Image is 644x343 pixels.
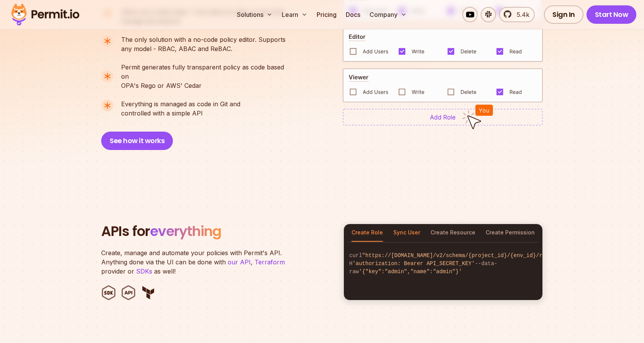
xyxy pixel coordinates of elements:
a: Start Now [586,5,637,24]
p: OPA's Rego or AWS' Cedar [121,63,292,90]
span: 5.4k [512,10,529,19]
button: Create Resource [430,224,475,242]
p: Create, manage and automate your policies with Permit's API. Anything done via the UI can be done... [101,248,293,276]
span: '{"key":"admin","name":"admin"}' [359,269,462,275]
span: Permit generates fully transparent policy as code based on [121,63,292,81]
span: The only solution with a no-code policy editor. Supports [121,35,286,44]
button: Create Permission [486,224,535,242]
img: Permit logo [8,2,83,28]
a: 5.4k [499,7,535,22]
span: Everything is managed as code in Git and [121,99,240,109]
a: Pricing [314,7,340,22]
a: SDKs [136,267,152,275]
span: everything [150,221,221,241]
button: Create Role [352,224,383,242]
a: Docs [343,7,363,22]
button: See how it works [101,132,173,150]
code: curl -H --data-raw [344,246,542,282]
p: any model - RBAC, ABAC and ReBAC. [121,35,286,53]
a: Terraform [255,258,285,266]
span: 'authorization: Bearer API_SECRET_KEY' [352,261,475,267]
button: Learn [279,7,310,22]
h2: APIs for [101,224,334,239]
a: our API [228,258,251,266]
span: "https://[DOMAIN_NAME]/v2/schema/{project_id}/{env_id}/roles" [362,252,559,259]
button: Solutions [234,7,276,22]
button: Company [366,7,410,22]
p: controlled with a simple API [121,99,240,118]
button: Sync User [393,224,420,242]
a: Sign In [544,5,583,24]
